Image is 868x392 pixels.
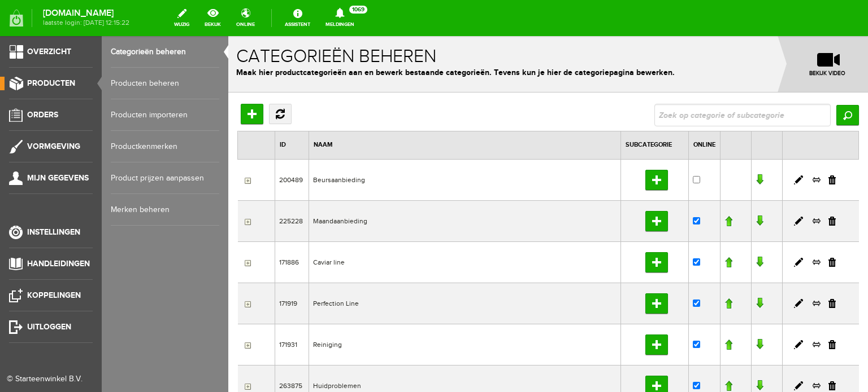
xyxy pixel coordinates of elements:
[80,164,392,205] td: Maandaanbieding
[584,303,593,314] a: Producten
[41,68,63,88] a: Vernieuwen
[319,6,361,30] a: Meldingen1069
[584,139,593,149] a: Producten
[417,298,440,319] input: Subcategorie toevoegen
[584,180,593,190] a: Producten
[12,68,35,88] input: Hoofdcategorie toevoegen
[80,123,392,164] td: Beursaanbieding
[111,131,219,162] a: Productkenmerken
[461,95,492,124] th: Online
[566,139,575,148] a: Bewerken
[111,162,219,194] a: Product prijzen aanpassen
[27,290,81,300] span: Koppelingen
[566,222,575,231] a: Bewerken
[608,69,631,89] input: Zoeken
[27,47,71,56] span: Overzicht
[111,194,219,226] a: Merken beheren
[554,33,644,42] span: bekijk video
[393,95,461,124] th: Subcategorie
[46,329,80,370] td: 263875
[584,221,593,231] a: Producten
[8,30,632,42] p: Maak hier productcategorieën aan en bewerk bestaande categorieën. Tevens kun je hier de categorie...
[417,175,440,195] input: Subcategorie toevoegen
[111,68,219,99] a: Producten beheren
[584,345,593,355] a: Producten
[417,216,440,236] input: Subcategorie toevoegen
[14,346,23,355] input: Expand
[14,305,23,314] input: Expand
[111,99,219,131] a: Producten importeren
[46,95,80,124] th: ID
[8,11,632,30] h1: Categorieën beheren
[417,340,440,360] input: Subcategorie toevoegen
[278,6,317,30] a: Assistent
[426,68,602,90] input: Zoek op categorie of subcategorie
[7,373,86,385] div: © Starteenwinkel B.V.
[600,180,607,190] a: Verwijderen
[43,10,129,16] strong: [DOMAIN_NAME]
[46,288,80,329] td: 171931
[417,134,440,154] input: Subcategorie toevoegen
[600,222,607,231] a: Verwijderen
[600,263,607,272] a: Verwijderen
[27,259,90,268] span: Handleidingen
[198,6,228,30] a: bekijk
[27,173,89,183] span: Mijn gegevens
[80,246,392,288] td: Perfection Line
[349,6,367,14] span: 1069
[46,164,80,205] td: 225228
[584,262,593,272] a: Producten
[566,304,575,313] a: Bewerken
[46,123,80,164] td: 200489
[417,257,440,278] input: Subcategorie toevoegen
[43,20,129,26] span: laatste login: [DATE] 12:15:22
[46,246,80,288] td: 171919
[46,205,80,246] td: 171886
[80,288,392,329] td: Reiniging
[27,322,71,332] span: Uitloggen
[111,36,219,68] a: Categorieën beheren
[229,6,262,30] a: online
[80,95,392,124] th: Naam
[167,6,196,30] a: wijzig
[80,205,392,246] td: Caviar line
[14,222,23,231] input: Expand
[566,180,575,190] a: Bewerken
[14,181,23,190] input: Expand
[566,345,575,354] a: Bewerken
[566,263,575,272] a: Bewerken
[27,227,80,237] span: Instellingen
[27,110,58,120] span: Orders
[27,142,80,151] span: Vormgeving
[600,304,607,313] a: Verwijderen
[27,78,75,88] span: Producten
[600,139,607,148] a: Verwijderen
[14,140,23,149] input: Expand
[80,329,392,370] td: Huidproblemen
[600,345,607,354] a: Verwijderen
[14,263,23,272] input: Expand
